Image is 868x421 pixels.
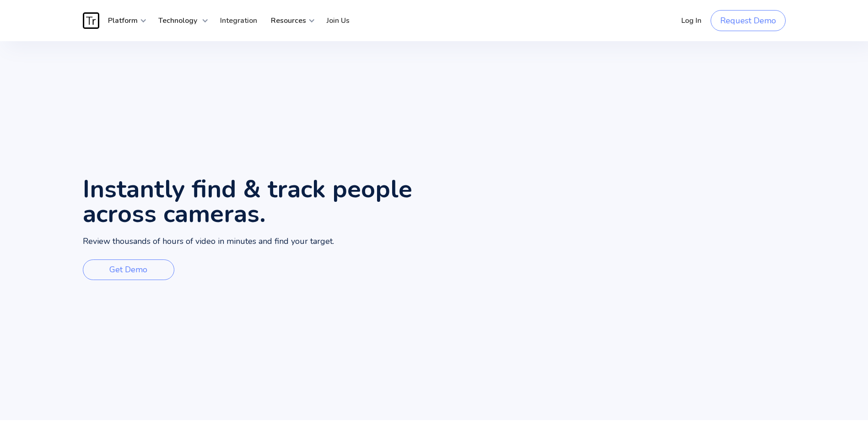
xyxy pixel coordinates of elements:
[108,16,138,26] strong: Platform
[83,12,99,29] img: Traces Logo
[83,235,334,248] p: Review thousands of hours of video in minutes and find your target.
[83,172,412,231] strong: Instantly find & track people across cameras.
[158,16,197,26] strong: Technology
[213,7,264,34] a: Integration
[320,7,356,34] a: Join Us
[83,259,174,280] a: Get Demo
[674,7,708,34] a: Log In
[264,7,315,34] div: Resources
[271,16,306,26] strong: Resources
[711,10,786,31] a: Request Demo
[151,7,209,34] div: Technology
[101,7,147,34] div: Platform
[83,12,101,29] a: home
